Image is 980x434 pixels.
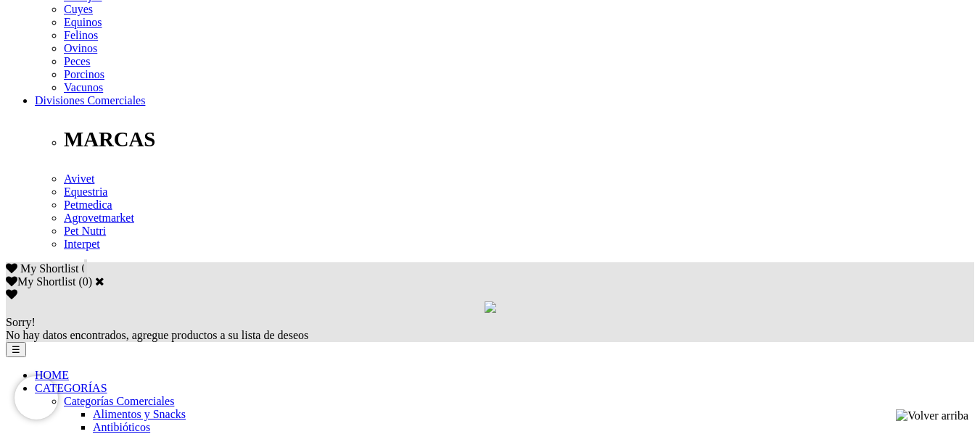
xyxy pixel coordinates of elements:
[64,185,107,198] a: Equestria
[20,262,78,275] span: My Shortlist
[64,16,102,28] a: Equinos
[64,29,98,41] a: Felinos
[64,42,97,54] a: Ovinos
[6,275,75,288] label: My Shortlist
[64,395,174,407] a: Categorías Comerciales
[35,94,145,107] a: Divisiones Comerciales
[64,212,134,224] a: Agrovetmarket
[64,128,974,151] p: MARCAS
[6,316,974,342] div: No hay datos encontrados, agregue productos a su lista de deseos
[64,81,103,93] a: Vacunos
[64,68,104,80] a: Porcinos
[485,301,496,313] img: loading.gif
[64,199,112,211] a: Petmedica
[93,408,186,420] a: Alimentos y Snacks
[95,275,104,287] a: Cerrar
[896,409,968,422] img: Volver arriba
[35,369,69,381] a: HOME
[6,316,36,328] span: Sorry!
[78,275,92,288] span: ( )
[15,376,58,420] iframe: Brevo live chat
[64,238,100,250] a: Interpet
[64,55,90,67] a: Peces
[6,342,26,357] button: ☰
[64,172,94,185] a: Avivet
[64,225,106,237] a: Pet Nutri
[83,275,88,288] label: 0
[35,382,107,394] a: CATEGORÍAS
[93,421,150,433] a: Antibióticos
[81,262,87,275] span: 0
[64,3,93,15] a: Cuyes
